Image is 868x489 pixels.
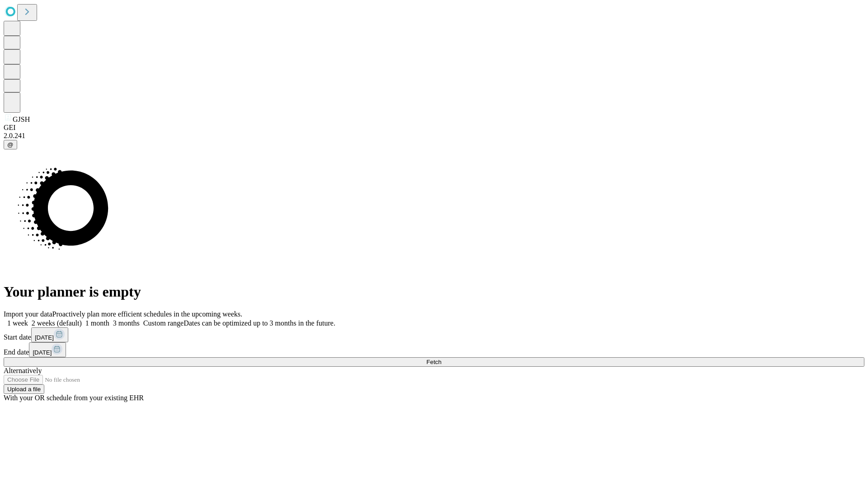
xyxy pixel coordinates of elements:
span: With your OR schedule from your existing EHR [4,394,144,402]
button: Fetch [4,357,864,367]
span: [DATE] [33,349,52,356]
span: @ [7,141,14,148]
div: Start date [4,327,864,342]
span: Dates can be optimized up to 3 months in the future. [184,319,335,327]
div: 2.0.241 [4,132,864,140]
span: 2 weeks (default) [32,319,82,327]
span: 1 week [7,319,28,327]
div: End date [4,342,864,357]
span: Alternatively [4,367,42,374]
span: Custom range [143,319,184,327]
button: [DATE] [29,342,66,357]
span: 3 months [113,319,140,327]
button: [DATE] [31,327,68,342]
button: Upload a file [4,384,44,394]
span: 1 month [85,319,109,327]
button: @ [4,140,17,149]
span: Import your data [4,310,52,318]
div: GEI [4,124,864,132]
span: [DATE] [35,334,54,341]
span: Proactively plan more efficient schedules in the upcoming weeks. [52,310,242,318]
h1: Your planner is empty [4,283,864,300]
span: GJSH [13,115,30,123]
span: Fetch [426,359,441,365]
